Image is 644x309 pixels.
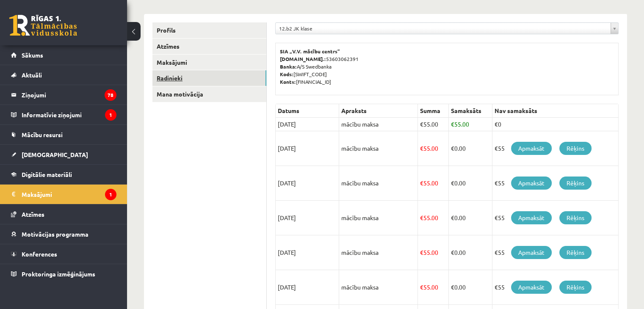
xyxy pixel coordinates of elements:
span: € [420,144,423,152]
span: € [451,214,454,221]
a: Apmaksāt [511,281,552,294]
a: Informatīvie ziņojumi1 [11,105,116,124]
td: €55 [492,235,619,270]
span: Konferences [22,250,57,258]
a: Rēķins [559,211,591,224]
th: Datums [276,104,339,118]
a: Radinieki [152,70,266,86]
td: 55.00 [418,118,449,131]
b: Kods: [280,71,293,77]
a: Rīgas 1. Tālmācības vidusskola [9,15,77,36]
a: 12.b2 JK klase [276,23,618,34]
span: € [420,248,423,256]
span: € [451,248,454,256]
span: [DEMOGRAPHIC_DATA] [22,151,88,158]
span: Motivācijas programma [22,230,88,238]
td: mācību maksa [339,235,418,270]
td: 0.00 [449,270,492,305]
td: mācību maksa [339,118,418,131]
span: Mācību resursi [22,131,63,138]
a: Konferences [11,244,116,264]
a: Apmaksāt [511,246,552,259]
legend: Maksājumi [22,185,116,204]
span: Aktuāli [22,71,42,79]
a: Motivācijas programma [11,224,116,244]
a: Apmaksāt [511,211,552,224]
td: 0.00 [449,201,492,235]
td: 55.00 [449,118,492,131]
a: Rēķins [559,142,591,155]
td: €55 [492,270,619,305]
td: [DATE] [276,270,339,305]
b: SIA „V.V. mācību centrs” [280,48,340,55]
td: [DATE] [276,235,339,270]
a: Rēķins [559,177,591,190]
i: 1 [105,109,116,121]
a: Atzīmes [152,39,266,54]
a: [DEMOGRAPHIC_DATA] [11,145,116,164]
td: mācību maksa [339,131,418,166]
td: €55 [492,201,619,235]
b: [DOMAIN_NAME].: [280,55,326,62]
td: 0.00 [449,166,492,201]
span: € [420,120,423,128]
td: 55.00 [418,201,449,235]
td: [DATE] [276,201,339,235]
span: € [451,179,454,187]
a: Digitālie materiāli [11,165,116,184]
td: mācību maksa [339,201,418,235]
span: Proktoringa izmēģinājums [22,270,95,278]
a: Apmaksāt [511,177,552,190]
td: mācību maksa [339,166,418,201]
span: € [420,179,423,187]
td: [DATE] [276,131,339,166]
td: 55.00 [418,131,449,166]
span: € [420,214,423,221]
a: Profils [152,22,266,38]
td: €55 [492,166,619,201]
b: Konts: [280,78,296,85]
span: € [451,144,454,152]
td: [DATE] [276,118,339,131]
a: Maksājumi1 [11,185,116,204]
span: Digitālie materiāli [22,171,72,178]
legend: Ziņojumi [22,85,116,105]
legend: Informatīvie ziņojumi [22,105,116,124]
td: 0.00 [449,131,492,166]
td: [DATE] [276,166,339,201]
td: 55.00 [418,270,449,305]
p: 53603062391 A/S Swedbanka [SWIFT_CODE] [FINANCIAL_ID] [280,47,614,86]
th: Summa [418,104,449,118]
td: 0.00 [449,235,492,270]
a: Apmaksāt [511,142,552,155]
a: Maksājumi [152,55,266,70]
a: Rēķins [559,246,591,259]
b: Banka: [280,63,297,70]
th: Samaksāts [449,104,492,118]
a: Rēķins [559,281,591,294]
a: Ziņojumi78 [11,85,116,105]
td: 55.00 [418,235,449,270]
span: € [451,120,454,128]
a: Mācību resursi [11,125,116,144]
th: Nav samaksāts [492,104,619,118]
td: 55.00 [418,166,449,201]
a: Proktoringa izmēģinājums [11,264,116,284]
td: €0 [492,118,619,131]
span: € [451,283,454,291]
i: 78 [105,89,116,101]
a: Sākums [11,45,116,65]
span: Sākums [22,51,43,59]
th: Apraksts [339,104,418,118]
span: 12.b2 JK klase [279,23,607,34]
i: 1 [105,189,116,200]
td: €55 [492,131,619,166]
span: € [420,283,423,291]
a: Atzīmes [11,204,116,224]
a: Aktuāli [11,65,116,85]
td: mācību maksa [339,270,418,305]
span: Atzīmes [22,210,44,218]
a: Mana motivācija [152,86,266,102]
